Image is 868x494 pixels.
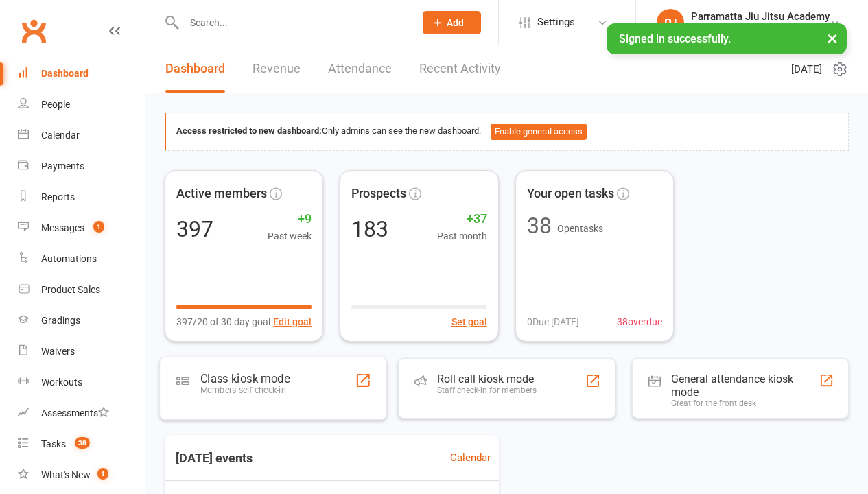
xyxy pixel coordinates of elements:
div: Great for the front desk [671,399,819,408]
div: Gradings [41,315,80,326]
div: Messages [41,222,84,233]
a: Product Sales [18,274,145,305]
div: Parramatta Jiu Jitsu Academy [691,23,830,35]
span: Signed in successfully. [619,32,731,45]
input: Search... [180,13,405,32]
span: Past week [268,228,312,244]
a: Gradings [18,305,145,336]
div: Dashboard [41,68,89,79]
span: 397/20 of 30 day goal [176,314,270,329]
div: Product Sales [41,284,100,295]
a: Messages 1 [18,213,145,244]
a: Revenue [253,45,301,93]
a: Attendance [328,45,392,93]
a: Recent Activity [419,45,501,93]
button: × [820,23,845,53]
a: Clubworx [16,14,51,48]
strong: Access restricted to new dashboard: [176,126,322,136]
span: 38 overdue [617,314,662,329]
div: Parramatta Jiu Jitsu Academy [691,10,830,23]
div: Waivers [41,346,75,357]
div: Tasks [41,438,66,449]
a: Waivers [18,336,145,367]
div: Reports [41,191,75,202]
button: Add [423,11,481,34]
span: Past month [437,228,487,244]
span: 0 Due [DATE] [527,314,579,329]
span: Prospects [351,184,406,204]
span: Add [447,17,464,28]
span: Open tasks [557,223,603,234]
span: 1 [97,468,108,480]
div: Assessments [41,408,109,419]
span: [DATE] [791,61,822,78]
span: 38 [75,437,90,449]
div: General attendance kiosk mode [671,373,819,399]
span: +37 [437,209,487,229]
a: Dashboard [18,58,145,89]
a: Reports [18,182,145,213]
div: Workouts [41,377,82,388]
div: Only admins can see the new dashboard. [176,123,838,140]
a: Workouts [18,367,145,398]
button: Edit goal [273,314,312,329]
div: Calendar [41,130,80,141]
div: Class kiosk mode [200,371,290,385]
span: +9 [268,209,312,229]
h3: [DATE] events [165,446,263,471]
div: Payments [41,161,84,172]
span: Settings [537,7,575,38]
div: Roll call kiosk mode [437,373,537,386]
div: 397 [176,218,213,240]
a: Automations [18,244,145,274]
span: Your open tasks [527,184,614,204]
div: Automations [41,253,97,264]
button: Set goal [451,314,487,329]
div: What's New [41,469,91,480]
a: Tasks 38 [18,429,145,460]
a: Payments [18,151,145,182]
button: Enable general access [491,123,587,140]
span: 1 [93,221,104,233]
div: 38 [527,215,552,237]
div: People [41,99,70,110]
div: Staff check-in for members [437,386,537,395]
a: Calendar [450,449,491,466]
a: Assessments [18,398,145,429]
div: 183 [351,218,388,240]
div: Members self check-in [200,385,290,395]
span: Active members [176,184,267,204]
a: What's New1 [18,460,145,491]
a: Calendar [18,120,145,151]
div: PJ [657,9,684,36]
a: Dashboard [165,45,225,93]
a: People [18,89,145,120]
